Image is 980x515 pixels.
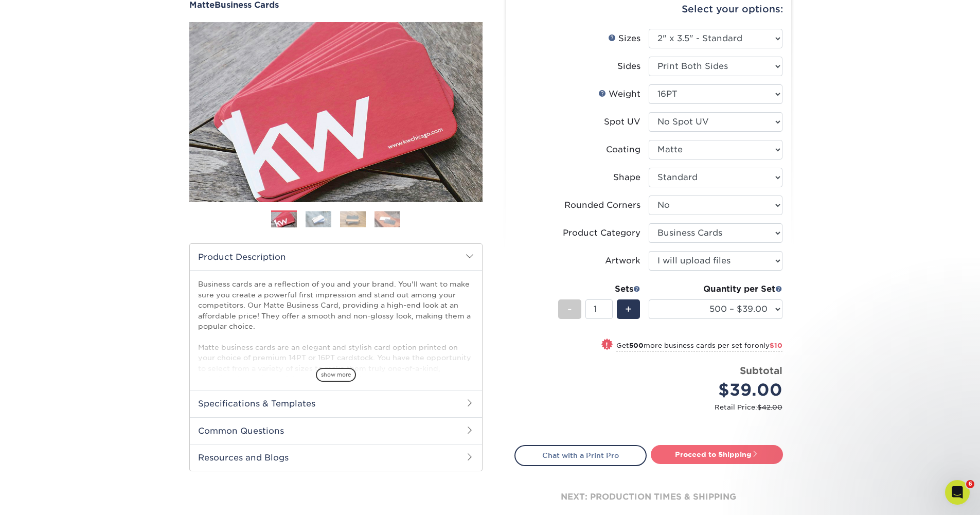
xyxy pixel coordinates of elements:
h2: Resources and Blogs [190,444,482,471]
div: Weight [598,88,640,100]
div: Sizes [608,32,640,45]
span: only [755,342,782,349]
div: $39.00 [656,378,782,402]
span: $42.00 [757,403,782,411]
div: Sides [617,60,640,73]
h2: Product Description [190,244,482,270]
h2: Specifications & Templates [190,390,482,417]
div: Shape [613,171,640,184]
span: $10 [770,342,782,349]
span: - [567,301,572,317]
div: Sets [558,283,640,295]
div: Spot UV [604,116,640,128]
div: Quantity per Set [649,283,782,295]
a: Proceed to Shipping [651,445,783,464]
img: Business Cards 02 [306,211,331,227]
span: ! [605,340,608,350]
strong: Subtotal [740,365,782,376]
div: Artwork [605,255,640,267]
h2: Common Questions [190,417,482,444]
small: Get more business cards per set for [616,342,782,352]
img: Business Cards 03 [340,211,366,227]
span: 6 [966,480,974,488]
p: Business cards are a reflection of you and your brand. You'll want to make sure you create a powe... [198,279,474,425]
img: Business Cards 01 [271,207,297,233]
small: Retail Price: [523,402,782,412]
iframe: Intercom live chat [945,480,970,505]
div: Coating [606,144,640,156]
strong: 500 [629,342,644,349]
img: Business Cards 04 [375,211,400,227]
div: Rounded Corners [564,199,640,211]
span: + [625,301,632,317]
span: show more [316,368,356,382]
a: Chat with a Print Pro [514,445,647,466]
div: Product Category [563,227,640,239]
